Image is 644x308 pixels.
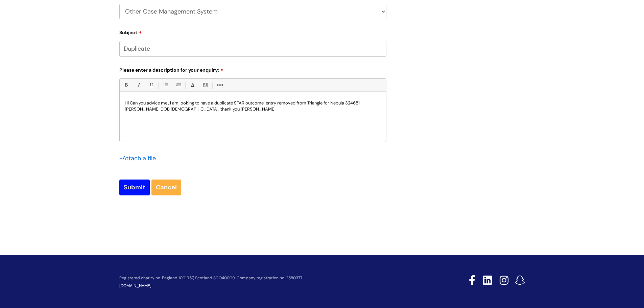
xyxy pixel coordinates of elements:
div: Attach a file [119,153,160,164]
a: Link [215,81,224,89]
p: Hi Can you advice me , I am looking to have a duplicate STAR outcome entry removed from Triangle ... [125,100,381,112]
label: Subject [119,27,386,35]
a: Cancel [151,180,181,195]
p: Registered charity no. England 1001957, Scotland SCO40009. Company registration no. 2580377 [119,276,421,280]
a: Underline(Ctrl-U) [147,81,155,89]
a: Font Color [188,81,197,89]
a: • Unordered List (Ctrl-Shift-7) [161,81,170,89]
a: 1. Ordered List (Ctrl-Shift-8) [174,81,182,89]
a: Back Color [201,81,209,89]
a: [DOMAIN_NAME] [119,283,151,288]
a: Bold (Ctrl-B) [122,81,130,89]
label: Please enter a description for your enquiry: [119,65,386,73]
input: Submit [119,180,150,195]
a: Italic (Ctrl-I) [134,81,143,89]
